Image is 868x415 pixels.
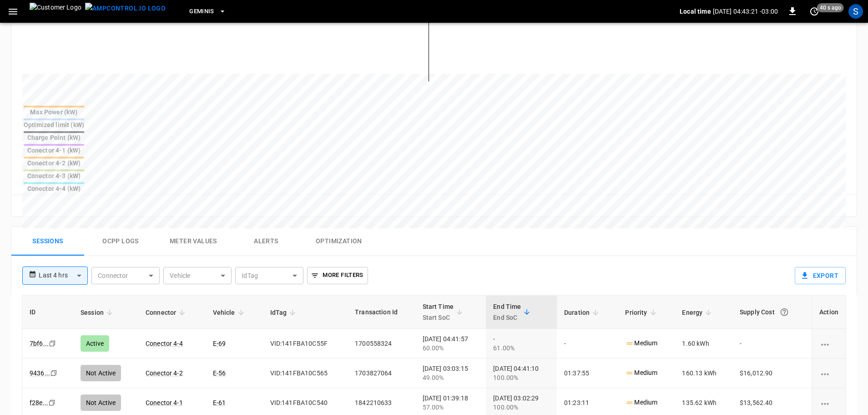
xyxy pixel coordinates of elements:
[348,296,415,329] th: Transaction Id
[85,3,166,14] img: ampcontrol.io logo
[564,307,601,318] span: Duration
[423,403,479,412] div: 57.00%
[625,307,659,318] span: Priority
[795,267,846,284] button: Export
[423,373,479,382] div: 49.00%
[189,6,214,17] span: Geminis
[22,296,73,329] th: ID
[493,394,550,412] div: [DATE] 03:02:29
[230,227,303,256] button: Alerts
[819,339,838,348] div: charging session options
[270,307,299,318] span: IdTag
[213,399,226,406] a: E-61
[776,304,792,320] button: The cost of your charging session based on your supply rates
[493,373,550,382] div: 100.00%
[81,307,116,318] span: Session
[84,227,157,256] button: Ocpp logs
[817,3,844,12] span: 40 s ago
[740,304,804,320] div: Supply Cost
[157,227,230,256] button: Meter Values
[146,307,188,318] span: Connector
[423,312,454,323] p: Start SoC
[819,398,838,407] div: charging session options
[682,307,714,318] span: Energy
[423,301,466,323] span: Start TimeStart SoC
[81,395,121,411] div: Not Active
[819,369,838,378] div: charging session options
[807,4,822,19] button: set refresh interval
[423,301,454,323] div: Start Time
[30,3,81,20] img: Customer Logo
[213,307,247,318] span: Vehicle
[48,398,57,408] div: copy
[493,403,550,412] div: 100.00%
[39,267,88,284] div: Last 4 hrs
[713,7,778,16] p: [DATE] 04:43:21 -03:00
[680,7,711,16] p: Local time
[307,267,368,284] button: More Filters
[848,4,863,19] div: profile-icon
[11,227,84,256] button: Sessions
[303,227,375,256] button: Optimization
[812,296,846,329] th: Action
[493,312,521,323] p: End SoC
[493,301,521,323] div: End Time
[186,3,230,20] button: Geminis
[493,301,533,323] span: End TimeEnd SoC
[146,399,183,406] a: Conector 4-1
[423,394,479,412] div: [DATE] 01:39:18
[625,398,657,407] p: Medium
